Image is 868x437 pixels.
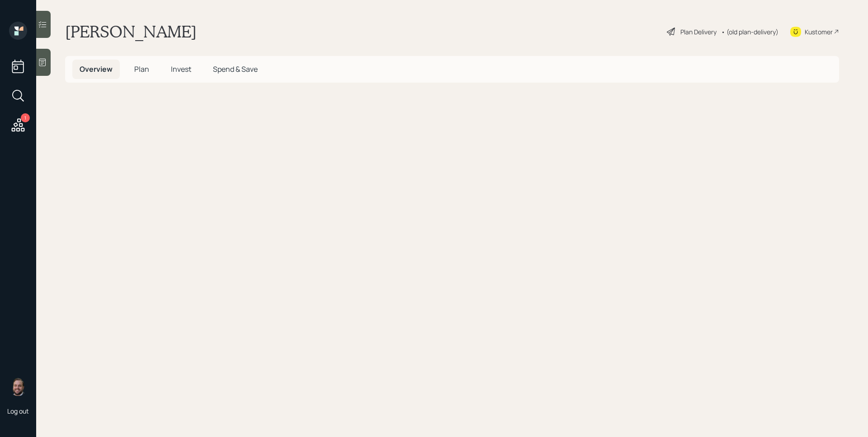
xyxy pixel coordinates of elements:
div: Plan Delivery [680,27,717,37]
span: Spend & Save [213,64,258,74]
span: Plan [134,64,149,74]
div: Log out [7,407,29,415]
h1: [PERSON_NAME] [65,22,197,42]
img: james-distasi-headshot.png [9,378,27,396]
div: Kustomer [805,27,833,37]
span: Overview [80,64,113,74]
div: • (old plan-delivery) [721,27,778,37]
span: Invest [171,64,191,74]
div: 1 [21,113,30,122]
